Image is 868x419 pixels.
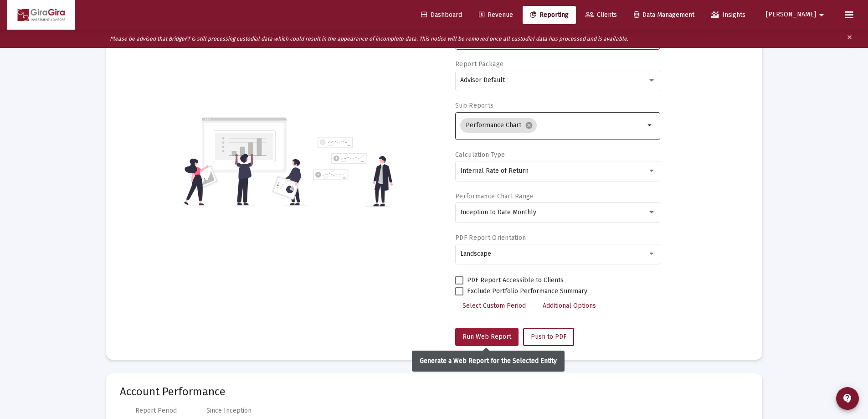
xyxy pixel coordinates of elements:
div: Since Inception [206,406,252,415]
a: Insights [704,6,753,24]
label: Sub Reports [455,102,493,109]
span: PDF Report Accessible to Clients [467,275,564,286]
span: Reporting [530,11,569,19]
a: Data Management [627,6,702,24]
mat-icon: cancel [525,121,533,129]
span: Data Management [634,11,694,19]
span: Clients [586,11,617,19]
span: Landscape [460,250,491,258]
mat-card-title: Account Performance [120,387,749,396]
mat-icon: clear [846,32,853,46]
label: Report Package [455,60,503,68]
img: Dashboard [14,6,68,24]
i: Please be advised that BridgeFT is still processing custodial data which could result in the appe... [110,36,628,42]
div: Report Period [135,406,177,415]
mat-icon: arrow_drop_down [816,6,827,24]
span: Select Custom Period [462,302,526,310]
a: Dashboard [414,6,469,24]
span: Dashboard [421,11,462,19]
span: Exclude Portfolio Performance Summary [467,286,587,297]
a: Revenue [472,6,520,24]
button: Push to PDF [523,328,574,346]
span: Push to PDF [531,333,566,341]
span: [PERSON_NAME] [766,11,816,19]
button: Run Web Report [455,328,519,346]
mat-chip-list: Selection [460,116,645,134]
span: Advisor Default [460,76,505,84]
img: reporting-alt [313,137,393,207]
mat-chip: Performance Chart [460,118,537,133]
button: [PERSON_NAME] [755,5,838,24]
mat-icon: arrow_drop_down [645,120,656,131]
span: Internal Rate of Return [460,167,529,175]
mat-icon: contact_support [842,393,853,404]
a: Reporting [523,6,576,24]
label: PDF Report Orientation [455,234,526,242]
span: Revenue [479,11,513,19]
span: Insights [711,11,745,19]
span: Inception to Date Monthly [460,208,536,216]
label: Performance Chart Range [455,192,534,200]
a: Clients [578,6,624,24]
span: Additional Options [543,302,596,310]
span: Run Web Report [462,333,511,341]
img: reporting [182,116,308,207]
label: Calculation Type [455,151,505,159]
